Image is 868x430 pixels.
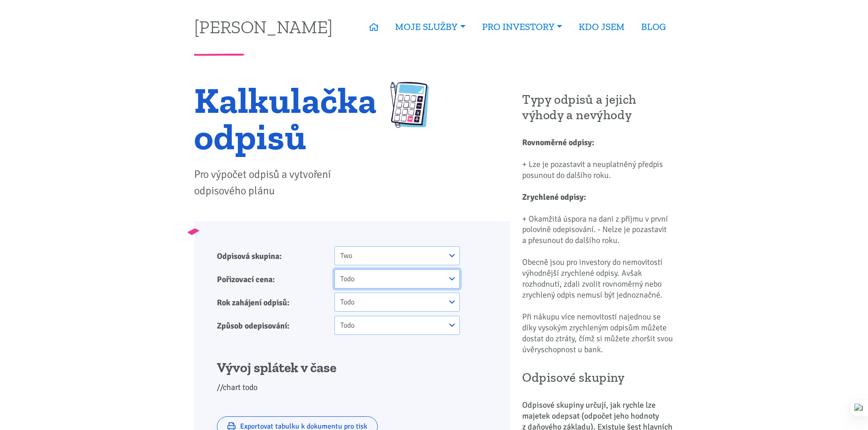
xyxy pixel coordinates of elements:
label: Způsob odepisování: [211,316,329,335]
p: Při nákupu více nemovitostí najednou se díky vysokým zrychleným odpisům můžete dostat do ztráty, ... [522,312,674,355]
h1: Kalkulačka odpisů [194,82,377,155]
h3: Vývoj splátek v čase [217,359,487,377]
h2: Odpisové skupiny [522,370,674,385]
p: Pro výpočet odpisů a vytvoření odpisového plánu [194,166,377,199]
p: Obecně jsou pro investory do nemovitostí výhodnější zrychlené odpisy. Avšak rozhodnutí, zdali zvo... [522,257,674,301]
h3: Rovnoměrné odpisy: [522,137,674,148]
label: Pořizovací cena: [211,269,329,288]
a: [PERSON_NAME] [194,18,333,35]
label: Rok zahájení odpisů: [211,293,329,312]
h3: Zrychlené odpisy: [522,192,674,203]
a: MOJE SLUŽBY [387,16,473,37]
a: KDO JSEM [570,16,633,37]
h2: Typy odpisů a jejich výhody a nevýhody [522,92,674,123]
label: Odpisová skupina: [211,246,329,265]
a: BLOG [633,16,674,37]
p: + Lze je pozastavit a neuplatněný předpis posunout do dalšího roku. [522,159,674,181]
p: + Okamžitá úspora na dani z příjmu v první polovině odepisování. - Nelze je pozastavit a přesunou... [522,214,674,247]
a: PRO INVESTORY [474,16,570,37]
div: //chart todo [217,359,487,394]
